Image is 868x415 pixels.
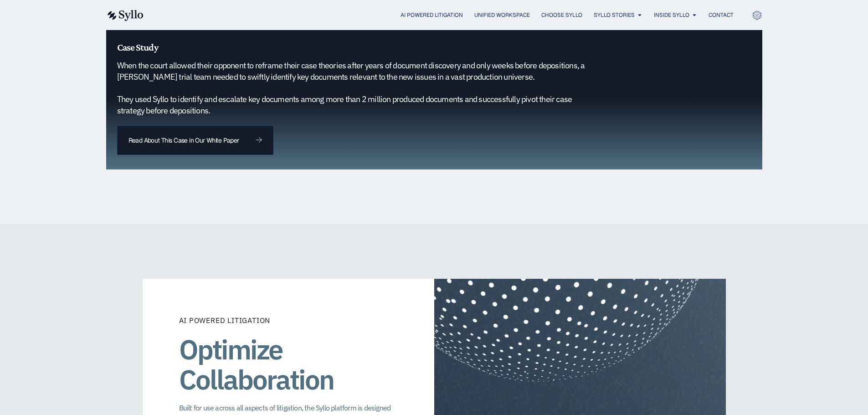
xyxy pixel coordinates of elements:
[128,137,239,143] span: Read About This Case in Our White Paper
[117,126,273,155] a: Read About This Case in Our White Paper
[654,11,689,19] a: Inside Syllo
[594,11,635,19] a: Syllo Stories
[474,11,530,19] a: Unified Workspace
[117,60,598,116] h5: When the court allowed their opponent to reframe their case theories after years of document disc...
[162,11,734,20] div: Menu Toggle
[709,11,734,19] a: Contact
[401,11,463,19] a: AI Powered Litigation
[106,10,144,21] img: syllo
[162,11,734,20] nav: Menu
[179,334,398,395] h1: Optimize Collaboration
[117,41,158,53] span: Case Study
[541,11,582,19] a: Choose Syllo
[179,315,398,326] p: AI Powered Litigation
